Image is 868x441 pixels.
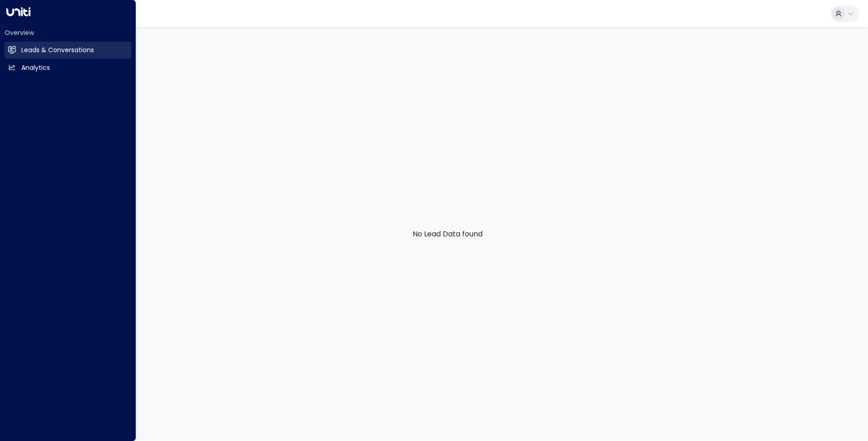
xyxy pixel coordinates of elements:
[21,45,94,55] h2: Leads & Conversations
[5,42,131,59] a: Leads & Conversations
[27,27,868,441] div: No Lead Data found
[21,63,50,73] h2: Analytics
[5,28,131,37] h2: Overview
[5,59,131,76] a: Analytics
